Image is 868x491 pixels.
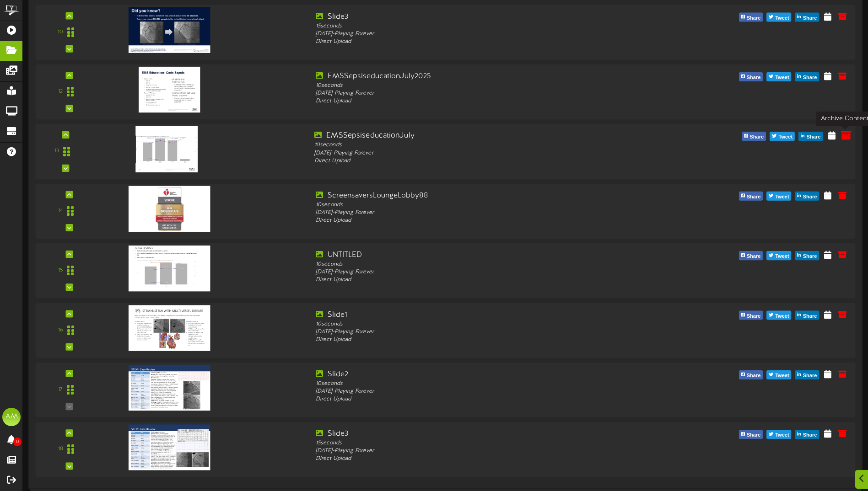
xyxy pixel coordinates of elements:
div: [DATE] - Playing Forever [316,328,644,336]
div: 15 seconds [316,439,644,447]
div: Direct Upload [316,276,644,284]
span: Share [745,431,763,441]
div: [DATE] - Playing Forever [316,388,644,395]
span: Share [801,73,819,83]
div: Direct Upload [316,455,644,463]
span: Share [805,132,823,142]
div: EMSSepsiseducationJuly [314,131,646,141]
span: Share [748,132,766,142]
div: EMSSepsiseducationJuly2025 [316,71,644,82]
div: 18 [58,446,63,454]
span: Share [745,371,763,381]
span: Share [745,311,763,321]
span: Share [745,192,763,202]
div: Direct Upload [316,97,644,105]
button: Share [795,370,819,379]
span: Tweet [773,73,791,83]
button: Share [795,13,819,22]
div: 13 [54,148,59,155]
div: 10 seconds [316,380,644,388]
span: Tweet [773,13,791,23]
span: Tweet [773,251,791,262]
button: Share [739,430,763,439]
img: e01fa58a-c32b-45c0-ac2a-a38aea30e7d2.jpg [139,67,200,112]
button: Share [795,192,819,201]
div: 15 [58,267,63,275]
img: 17c9f148-acb9-4334-9c49-8f67803d2ce4.jpg [129,305,210,351]
img: 83c0a659-c3af-43aa-8bcb-32b3551891e8.jpg [129,186,210,232]
button: Share [739,311,763,320]
div: 10 seconds [314,141,646,149]
span: 0 [13,438,22,446]
button: Tweet [766,13,791,22]
div: [DATE] - Playing Forever [314,149,646,157]
button: Share [739,251,763,260]
button: Tweet [766,192,791,201]
span: Tweet [773,371,791,381]
img: 67dfda25-2579-4118-8c0b-31dcaa89062a.jpg [129,424,210,470]
div: Direct Upload [314,157,646,165]
span: Share [745,251,763,262]
span: Tweet [776,132,794,142]
button: Tweet [770,132,795,141]
button: Tweet [766,311,791,320]
button: Share [739,370,763,379]
span: Tweet [773,311,791,321]
div: [DATE] - Playing Forever [316,90,644,97]
div: ScreensaversLoungeLobby88 [316,191,644,201]
span: Share [801,251,819,262]
div: Slide1 [316,310,644,320]
div: 10 seconds [316,261,644,268]
div: 16 [58,326,63,334]
div: Direct Upload [316,217,644,224]
div: Slide3 [316,12,644,22]
img: eb6e6d0d-583d-4076-9d77-0443465685bd.jpg [129,365,210,411]
button: Share [739,72,763,81]
span: Share [801,311,819,321]
span: Tweet [773,192,791,202]
button: Share [739,13,763,22]
div: Slide3 [316,429,644,439]
button: Share [742,132,766,141]
button: Tweet [766,430,791,439]
button: Share [798,132,823,141]
img: 26b7ede4-ec23-4268-ac7a-e4df82d21e90.jpg [136,126,198,172]
div: 10 [58,28,63,36]
div: [DATE] - Playing Forever [316,30,644,38]
img: a8af2aeb-ed81-4c35-a0e6-ae52056d92a2.jpg [129,245,210,291]
button: Share [795,430,819,439]
div: [DATE] - Playing Forever [316,209,644,217]
span: Share [801,371,819,381]
img: fad6e33c-9522-4e83-a6ca-d62c417f7237.jpg [129,7,210,53]
span: Share [801,431,819,441]
div: 10 seconds [316,201,644,209]
span: Share [801,13,819,23]
div: Direct Upload [316,38,644,46]
div: [DATE] - Playing Forever [316,447,644,455]
div: 17 [58,386,63,394]
div: Direct Upload [316,395,644,403]
div: 15 seconds [316,22,644,30]
button: Share [739,192,763,201]
button: Share [795,311,819,320]
button: Share [795,72,819,81]
div: 14 [58,207,63,215]
div: Slide2 [316,369,644,380]
div: UNTITLED [316,250,644,261]
div: 12 [58,88,63,96]
span: Share [801,192,819,202]
div: Direct Upload [316,336,644,344]
span: Tweet [773,431,791,441]
button: Tweet [766,370,791,379]
button: Share [795,251,819,260]
span: Share [745,73,763,83]
button: Tweet [766,72,791,81]
div: [DATE] - Playing Forever [316,268,644,276]
div: 10 seconds [316,320,644,328]
div: 10 seconds [316,82,644,90]
div: AM [2,408,21,426]
span: Share [745,13,763,23]
button: Tweet [766,251,791,260]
